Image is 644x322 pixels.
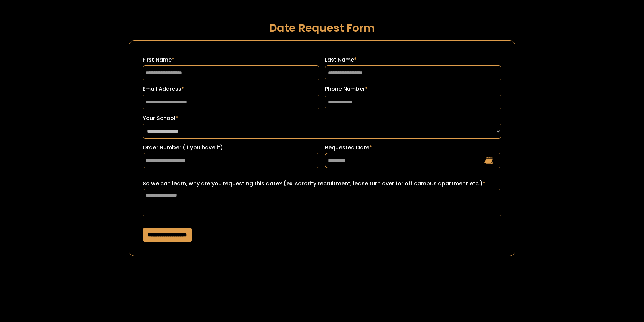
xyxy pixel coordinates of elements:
label: Your School [143,114,501,122]
label: Order Number (if you have it) [143,143,319,152]
form: Request a Date Form [129,40,515,256]
h1: Date Request Form [129,22,515,34]
label: So we can learn, why are you requesting this date? (ex: sorority recruitment, lease turn over for... [143,180,501,188]
label: First Name [143,56,319,64]
label: Phone Number [325,85,501,93]
label: Requested Date [325,143,501,152]
label: Last Name [325,56,501,64]
label: Email Address [143,85,319,93]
